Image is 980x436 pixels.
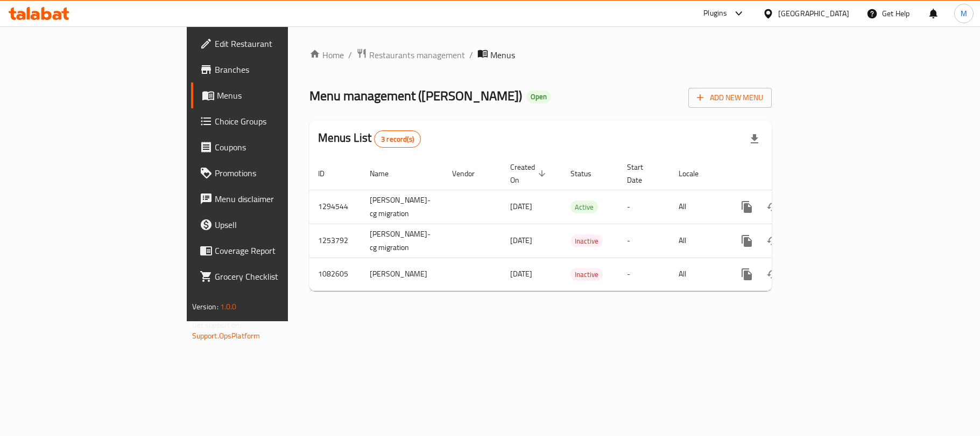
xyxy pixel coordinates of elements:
[725,157,846,190] th: Actions
[510,233,532,247] span: [DATE]
[318,130,421,148] h2: Menus List
[734,261,760,287] button: more
[734,228,760,254] button: more
[734,194,760,220] button: more
[526,91,551,103] div: Open
[742,126,767,152] div: Export file
[375,134,420,144] span: 3 record(s)
[778,8,849,19] div: [GEOGRAPHIC_DATA]
[961,8,967,19] span: M
[215,167,342,179] span: Promotions
[570,235,603,247] span: Inactive
[510,161,549,186] span: Created On
[760,194,786,220] button: Change Status
[688,88,772,108] button: Add New Menu
[215,270,342,283] span: Grocery Checklist
[356,48,465,62] a: Restaurants management
[618,224,670,258] td: -
[570,201,598,213] span: Active
[318,167,339,180] span: ID
[627,161,657,186] span: Start Date
[361,224,443,258] td: [PERSON_NAME]-cg migration
[191,238,350,264] a: Coverage Report
[191,57,350,82] a: Branches
[618,258,670,290] td: -
[309,157,846,291] table: enhanced table
[191,212,350,238] a: Upsell
[217,89,342,102] span: Menus
[215,63,342,76] span: Branches
[469,49,473,61] li: /
[570,234,603,247] div: Inactive
[191,186,350,212] a: Menu disclaimer
[191,108,350,134] a: Choice Groups
[215,192,342,205] span: Menu disclaimer
[215,218,342,231] span: Upsell
[670,224,725,258] td: All
[703,7,727,20] div: Plugins
[215,244,342,257] span: Coverage Report
[361,258,443,290] td: [PERSON_NAME]
[220,300,237,314] span: 1.0.0
[215,141,342,154] span: Coupons
[191,82,350,108] a: Menus
[192,318,242,332] span: Get support on:
[670,190,725,224] td: All
[760,228,786,254] button: Change Status
[361,190,443,224] td: [PERSON_NAME]-cg migration
[191,134,350,160] a: Coupons
[215,115,342,128] span: Choice Groups
[670,258,725,290] td: All
[570,268,603,281] span: Inactive
[679,167,713,180] span: Locale
[697,91,763,105] span: Add New Menu
[192,300,218,314] span: Version:
[570,200,598,213] div: Active
[452,167,489,180] span: Vendor
[309,48,772,62] nav: breadcrumb
[192,329,260,343] a: Support.OpsPlatform
[191,31,350,57] a: Edit Restaurant
[570,167,605,180] span: Status
[618,190,670,224] td: -
[510,199,532,213] span: [DATE]
[370,167,403,180] span: Name
[760,261,786,287] button: Change Status
[369,49,465,61] span: Restaurants management
[191,264,350,289] a: Grocery Checklist
[490,49,515,61] span: Menus
[570,268,603,281] div: Inactive
[215,37,342,50] span: Edit Restaurant
[191,160,350,186] a: Promotions
[510,267,532,281] span: [DATE]
[309,84,522,108] span: Menu management ( [PERSON_NAME] )
[526,92,551,101] span: Open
